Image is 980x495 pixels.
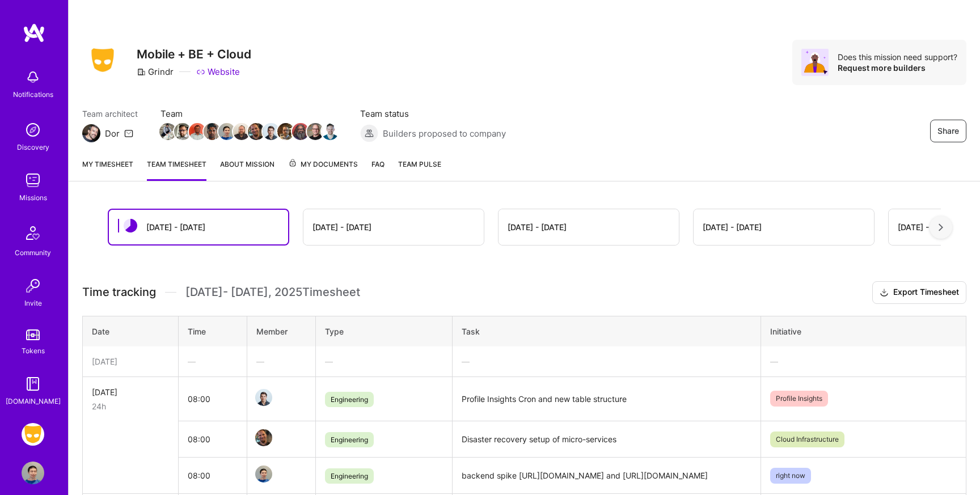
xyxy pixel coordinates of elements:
div: [DATE] - [DATE] [898,221,957,233]
span: Engineering [325,468,374,484]
img: Team Member Avatar [255,466,272,483]
img: Grindr: Mobile + BE + Cloud [22,423,44,446]
img: teamwork [22,169,44,192]
a: Team Member Avatar [249,122,264,141]
div: Request more builders [838,62,957,73]
span: Profile Insights [770,391,828,407]
div: Grindr [137,66,174,78]
a: Team Member Avatar [308,122,323,141]
div: [DATE] [92,356,169,367]
img: Team Member Avatar [174,123,191,140]
img: tokens [26,329,40,340]
img: Team Member Avatar [204,123,221,140]
td: Profile Insights Cron and new table structure [453,376,761,421]
img: Team Member Avatar [248,123,265,140]
div: — [462,356,751,367]
div: [DOMAIN_NAME] [6,395,61,407]
a: My Documents [288,158,358,181]
img: logo [23,23,45,43]
span: Team [160,108,337,120]
img: Team Member Avatar [255,429,272,446]
span: Team Pulse [398,160,441,168]
div: [DATE] - [DATE] [508,221,567,233]
th: Date [83,316,179,346]
img: Team Member Avatar [233,123,250,140]
img: Builders proposed to company [360,124,378,142]
img: User Avatar [22,462,44,484]
img: status icon [124,219,137,232]
a: Team Member Avatar [190,122,205,141]
th: Initiative [761,316,966,346]
span: [DATE] - [DATE] , 2025 Timesheet [185,285,360,299]
div: Community [15,247,51,259]
span: Cloud Infrastructure [770,431,844,447]
span: Engineering [325,392,374,407]
div: — [325,356,443,367]
a: Team Pulse [398,158,441,181]
button: Export Timesheet [872,281,966,304]
img: Company Logo [82,45,123,75]
div: [DATE] - [DATE] [703,221,762,233]
img: Community [19,219,47,247]
img: right [939,223,943,231]
a: Team Member Avatar [278,122,293,141]
span: Engineering [325,432,374,447]
div: [DATE] [92,386,169,398]
a: Team Member Avatar [323,122,337,141]
button: Share [930,120,966,142]
span: right now [770,468,811,484]
img: Team Member Avatar [292,123,309,140]
div: Invite [24,297,42,309]
div: Notifications [13,88,53,100]
img: Team Member Avatar [189,123,206,140]
a: Team Member Avatar [175,122,190,141]
i: icon Download [880,287,889,299]
img: Invite [22,274,44,297]
td: 08:00 [179,458,247,494]
h3: Mobile + BE + Cloud [137,47,251,61]
div: Missions [19,192,47,204]
span: My Documents [288,158,358,171]
th: Member [247,316,315,346]
img: guide book [22,373,44,395]
img: Team Member Avatar [263,123,280,140]
img: Team Member Avatar [307,123,324,140]
div: [DATE] - [DATE] [146,221,205,233]
a: About Mission [220,158,274,181]
img: Avatar [801,49,829,76]
a: Team timesheet [147,158,206,181]
a: Grindr: Mobile + BE + Cloud [19,423,47,446]
td: Disaster recovery setup of micro-services [453,421,761,458]
a: User Avatar [19,462,47,484]
span: Builders proposed to company [383,128,506,139]
td: backend spike [URL][DOMAIN_NAME] and [URL][DOMAIN_NAME] [453,458,761,494]
a: Team Member Avatar [256,464,271,484]
span: Time tracking [82,285,156,299]
div: — [256,356,306,367]
td: 08:00 [179,376,247,421]
img: Team Member Avatar [218,123,235,140]
span: Team status [360,108,506,120]
a: Team Member Avatar [234,122,249,141]
div: Tokens [22,345,45,357]
span: Team architect [82,108,138,120]
a: Team Member Avatar [160,122,175,141]
div: — [188,356,238,367]
div: Does this mission need support? [838,52,957,62]
div: Discovery [17,141,49,153]
i: icon Mail [124,129,133,138]
i: icon CompanyGray [137,67,146,77]
img: Team Member Avatar [322,123,339,140]
a: Team Member Avatar [293,122,308,141]
a: FAQ [371,158,385,181]
div: — [770,356,957,367]
a: Team Member Avatar [219,122,234,141]
span: Share [937,125,959,137]
td: 08:00 [179,421,247,458]
a: Team Member Avatar [256,388,271,407]
img: Team Member Avatar [159,123,176,140]
th: Task [453,316,761,346]
th: Time [179,316,247,346]
img: discovery [22,119,44,141]
a: Team Member Avatar [256,428,271,447]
